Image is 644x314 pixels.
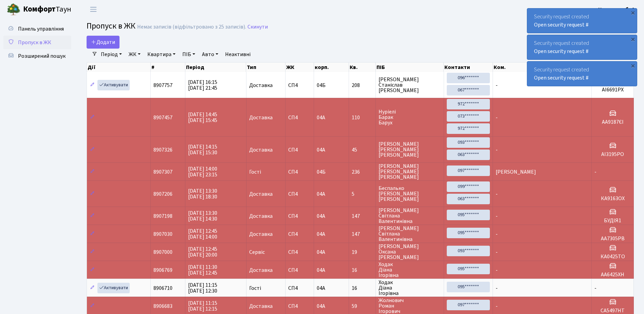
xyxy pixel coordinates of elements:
span: [PERSON_NAME] Оксана [PERSON_NAME] [379,244,441,260]
span: 8907030 [153,230,172,238]
span: 8906710 [153,284,172,292]
th: Дії [87,63,151,72]
span: 04А [317,212,325,220]
span: [DATE] 13:30 [DATE] 18:30 [188,187,217,200]
span: [DATE] 11:15 [DATE] 12:30 [188,281,217,295]
span: Доставка [249,213,273,219]
span: - [496,146,498,154]
span: Пропуск в ЖК [18,39,51,46]
span: 59 [352,303,373,309]
h5: АА7305РВ [594,235,631,242]
span: Пропуск в ЖК [87,20,135,32]
a: Розширений пошук [3,49,71,63]
span: 04А [317,302,325,310]
span: 04Б [317,82,326,89]
span: 8907206 [153,190,172,198]
th: корп. [314,63,349,72]
span: [DATE] 11:15 [DATE] 12:15 [188,299,217,313]
a: Панель управління [3,22,71,36]
span: 8907457 [153,114,172,121]
span: 208 [352,83,373,88]
th: Ком. [493,63,592,72]
span: - [496,114,498,121]
span: Беспалько [PERSON_NAME] [PERSON_NAME] [379,186,441,202]
span: [PERSON_NAME] Світлана Валентинівна [379,226,441,242]
span: - [496,82,498,89]
h5: КА0425ТО [594,254,631,260]
a: Неактивні [222,49,253,60]
a: Скинути [247,24,268,30]
span: [PERSON_NAME] [PERSON_NAME] [PERSON_NAME] [379,163,441,180]
span: СП4 [288,169,311,175]
span: Доставка [249,303,273,309]
div: Security request created [527,8,637,33]
a: Open security request # [534,21,589,29]
span: 8907757 [153,82,172,89]
span: СП4 [288,213,311,219]
th: # [151,63,185,72]
span: 110 [352,115,373,120]
span: Нуріелі Барак Барух [379,109,441,125]
span: - [496,266,498,274]
span: 8907000 [153,248,172,256]
span: [DATE] 12:45 [DATE] 20:00 [188,245,217,259]
button: Переключити навігацію [85,4,102,15]
span: - [496,230,498,238]
span: 19 [352,249,373,255]
a: Квартира [145,49,178,60]
span: Ходак Діана Ігорівна [379,262,441,278]
h5: АІ3195РО [594,151,631,158]
th: Кв. [349,63,376,72]
span: [DATE] 13:30 [DATE] 14:30 [188,209,217,223]
span: Ходак Діана Ігорівна [379,280,441,296]
th: ЖК [286,63,314,72]
span: 04А [317,284,325,292]
span: СП4 [288,147,311,153]
span: - [496,284,498,292]
span: СП4 [288,249,311,255]
span: СП4 [288,115,311,120]
h5: КА9163ОХ [594,195,631,202]
a: Додати [87,36,119,49]
span: Жолнович Роман Ігорович [379,298,441,314]
div: × [629,36,636,42]
span: - [496,190,498,198]
span: 8907307 [153,168,172,176]
th: Контакти [444,63,493,72]
span: - [594,168,596,176]
span: 8907326 [153,146,172,154]
span: [PERSON_NAME] Станіслав [PERSON_NAME] [379,77,441,93]
span: 04Б [317,168,326,176]
span: СП4 [288,267,311,273]
span: 04А [317,266,325,274]
span: СП4 [288,231,311,237]
span: [DATE] 16:15 [DATE] 21:45 [188,78,217,92]
a: ПІБ [180,49,198,60]
span: СП4 [288,303,311,309]
span: 45 [352,147,373,153]
a: Авто [199,49,221,60]
span: [PERSON_NAME] [496,168,536,176]
span: Доставка [249,83,273,88]
span: Таун [23,4,71,15]
th: Тип [246,63,286,72]
span: 8906683 [153,302,172,310]
span: 8906769 [153,266,172,274]
span: 16 [352,285,373,291]
b: Консьєрж б. 4. [598,6,636,13]
h5: АІ6691РХ [594,87,631,93]
span: - [496,212,498,220]
div: Security request created [527,35,637,59]
span: - [594,284,596,292]
span: 147 [352,231,373,237]
span: [DATE] 14:00 [DATE] 23:15 [188,165,217,178]
h5: АА9187ЄІ [594,119,631,125]
h5: БУДІЯ1 [594,217,631,224]
span: 5 [352,191,373,197]
img: logo.png [7,3,20,16]
th: ПІБ [376,63,444,72]
th: Період [185,63,246,72]
span: Сервіс [249,249,265,255]
a: Консьєрж б. 4. [598,5,636,14]
span: 04А [317,114,325,121]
